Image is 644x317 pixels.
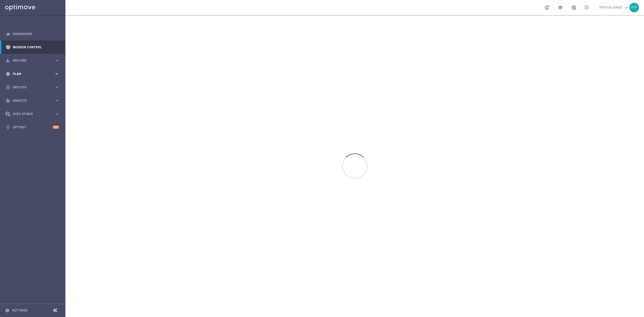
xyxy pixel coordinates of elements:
[5,308,10,313] i: settings
[6,98,10,103] i: track_changes
[6,85,10,90] i: play_circle_outline
[6,58,10,63] i: person_search
[6,59,59,63] button: person_search Explore keyboard_arrow_right
[6,27,59,41] div: Dashboard
[54,58,59,63] i: keyboard_arrow_right
[629,3,639,12] div: PP
[54,111,59,116] i: keyboard_arrow_right
[6,125,59,129] button: lightbulb Optibot +10
[6,45,59,49] button: Mission Control
[6,125,10,130] i: lightbulb
[6,72,59,76] button: gps_fixed Plan keyboard_arrow_right
[6,112,54,116] div: Data Studio
[599,4,629,11] a: [PERSON_NAME]keyboard_arrow_down
[6,98,54,103] div: Analyze
[54,98,59,103] i: keyboard_arrow_right
[13,27,59,41] a: Dashboard
[6,32,10,36] i: equalizer
[53,126,59,129] div: +10
[13,121,53,134] a: Optibot
[6,41,59,54] div: Mission Control
[13,72,54,75] span: Plan
[54,71,59,76] i: keyboard_arrow_right
[6,58,54,63] div: Explore
[6,72,54,76] div: Plan
[6,99,59,103] button: track_changes Analyze keyboard_arrow_right
[557,5,563,10] span: school
[13,112,54,115] span: Data Studio
[6,112,59,116] button: Data Studio keyboard_arrow_right
[12,309,27,312] a: Settings
[6,72,10,76] i: gps_fixed
[6,85,54,90] div: Execute
[13,41,59,54] a: Mission Control
[623,5,629,10] span: keyboard_arrow_down
[6,121,59,134] div: Optibot
[6,85,59,89] button: play_circle_outline Execute keyboard_arrow_right
[6,32,59,36] button: equalizer Dashboard
[13,86,54,89] span: Execute
[13,99,54,102] span: Analyze
[54,85,59,90] i: keyboard_arrow_right
[13,59,54,62] span: Explore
